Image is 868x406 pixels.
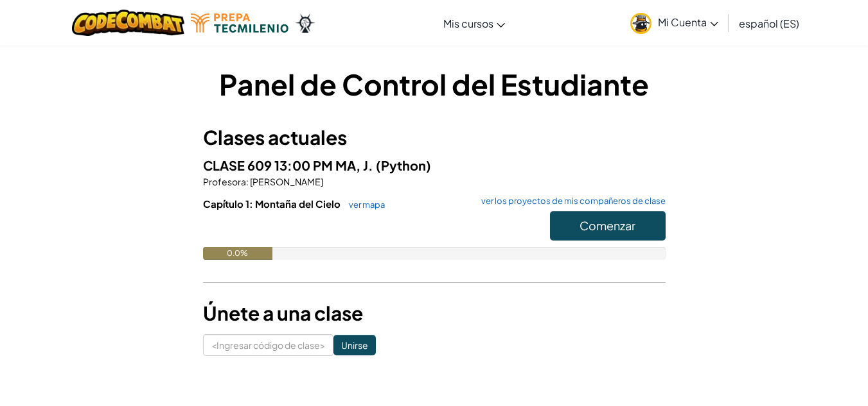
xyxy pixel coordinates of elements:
input: <Ingresar código de clase> [203,334,333,356]
font: Únete a una clase [203,301,363,325]
font: Profesora [203,176,246,187]
img: avatar [630,13,651,34]
a: Mi Cuenta [624,3,725,43]
font: (Python) [376,157,431,173]
font: [PERSON_NAME] [250,176,323,187]
a: español (ES) [732,6,806,40]
button: Comenzar [550,211,666,241]
font: ver los proyectos de mis compañeros de clase [481,196,666,206]
font: ver mapa [349,199,385,210]
font: Clases actuales [203,125,347,149]
font: Mis cursos [443,17,493,30]
font: 0.0% [227,248,248,258]
a: Mis cursos [437,6,511,40]
font: CLASE 609 13:00 PM MA, J. [203,157,373,173]
font: : [246,176,249,187]
img: Logotipo de CodeCombat [72,10,184,36]
img: Ozaria [295,13,315,33]
font: español (ES) [739,17,799,30]
input: Unirse [333,335,376,355]
font: Panel de Control del Estudiante [219,66,649,102]
font: Capítulo 1: Montaña del Cielo [203,198,341,210]
font: Mi Cuenta [658,15,707,29]
font: Comenzar [580,218,635,233]
img: Logotipo de Tecmilenio [191,13,288,33]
